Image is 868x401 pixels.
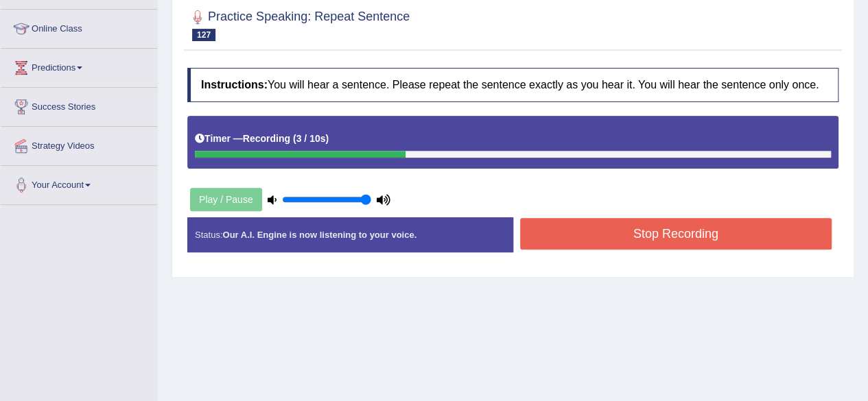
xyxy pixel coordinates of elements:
[187,217,513,252] div: Status:
[1,127,157,161] a: Strategy Videos
[293,133,296,144] b: (
[192,29,215,41] span: 127
[1,49,157,83] a: Predictions
[187,68,838,102] h4: You will hear a sentence. Please repeat the sentence exactly as you hear it. You will hear the se...
[201,79,268,90] b: Instructions:
[296,133,326,144] b: 3 / 10s
[325,133,329,144] b: )
[243,133,290,144] b: Recording
[222,230,417,240] strong: Our A.I. Engine is now listening to your voice.
[195,134,329,144] h5: Timer —
[1,10,157,44] a: Online Class
[1,166,157,200] a: Your Account
[187,7,410,41] h2: Practice Speaking: Repeat Sentence
[520,218,832,250] button: Stop Recording
[1,88,157,122] a: Success Stories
